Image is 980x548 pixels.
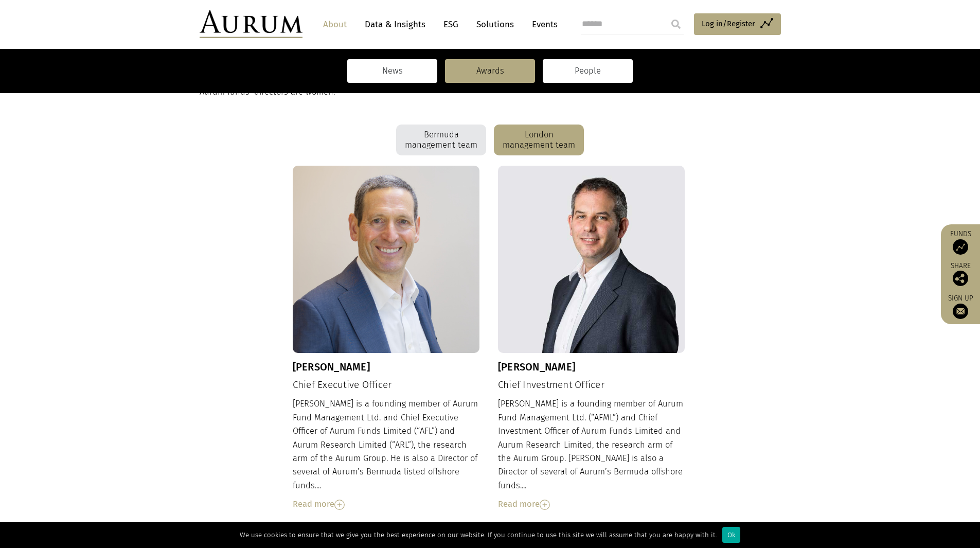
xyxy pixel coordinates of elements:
a: Funds [946,229,975,255]
span: Log in/Register [702,17,755,30]
a: About [318,15,352,34]
a: Sign up [946,294,975,319]
div: Read more [293,498,480,511]
div: [PERSON_NAME] is a founding member of Aurum Fund Management Ltd. and Chief Executive Officer of A... [293,397,480,511]
div: Bermuda management team [396,125,486,155]
a: Data & Insights [360,15,431,34]
img: Read More [540,500,550,510]
h3: [PERSON_NAME] [498,361,685,373]
a: People [543,59,633,83]
input: Submit [666,14,686,34]
a: News [347,59,437,83]
img: Access Funds [953,239,968,255]
h4: Chief Investment Officer [498,379,685,391]
img: Read More [334,500,345,510]
div: Share [946,262,975,286]
h3: [PERSON_NAME] [293,361,480,373]
img: Aurum [200,10,302,38]
h4: Chief Executive Officer [293,379,480,391]
div: [PERSON_NAME] is a founding member of Aurum Fund Management Ltd. (“AFML”) and Chief Investment Of... [498,397,685,511]
a: Awards [445,59,535,83]
a: Events [527,15,558,34]
div: London management team [494,125,584,155]
a: Log in/Register [694,13,781,35]
a: ESG [438,15,464,34]
div: Read more [498,498,685,511]
div: Ok [722,527,740,543]
img: Share this post [953,271,968,286]
img: Sign up to our newsletter [953,304,968,319]
a: Solutions [471,15,519,34]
